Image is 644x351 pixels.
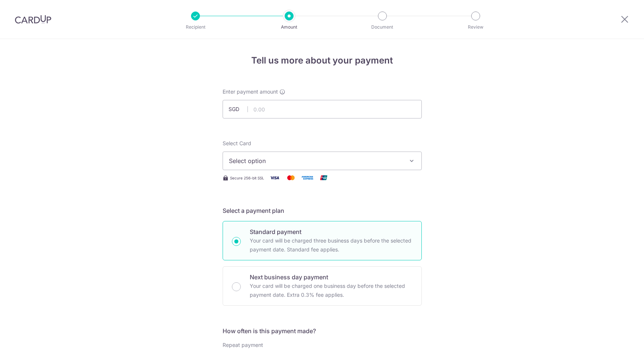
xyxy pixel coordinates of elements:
h5: Select a payment plan [223,206,422,215]
p: Your card will be charged three business days before the selected payment date. Standard fee appl... [250,236,412,254]
p: Recipient [168,23,223,31]
img: American Express [300,173,315,182]
p: Document [355,23,410,31]
span: SGD [229,105,248,113]
img: Visa [267,173,282,182]
span: Select option [229,156,402,165]
p: Your card will be charged one business day before the selected payment date. Extra 0.3% fee applies. [250,282,412,299]
img: CardUp [15,15,51,24]
h4: Tell us more about your payment [223,54,422,67]
p: Standard payment [250,227,412,236]
span: Enter payment amount [223,88,278,95]
h5: How often is this payment made? [223,326,422,335]
p: Amount [262,23,317,31]
input: 0.00 [223,100,422,118]
img: Mastercard [284,173,298,182]
label: Repeat payment [223,341,263,349]
button: Select option [223,152,422,170]
p: Next business day payment [250,273,412,282]
iframe: Opens a widget where you can find more information [596,329,637,347]
p: Review [448,23,503,31]
span: translation missing: en.payables.payment_networks.credit_card.summary.labels.select_card [223,140,251,146]
span: Secure 256-bit SSL [230,175,264,181]
img: Union Pay [316,173,331,182]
